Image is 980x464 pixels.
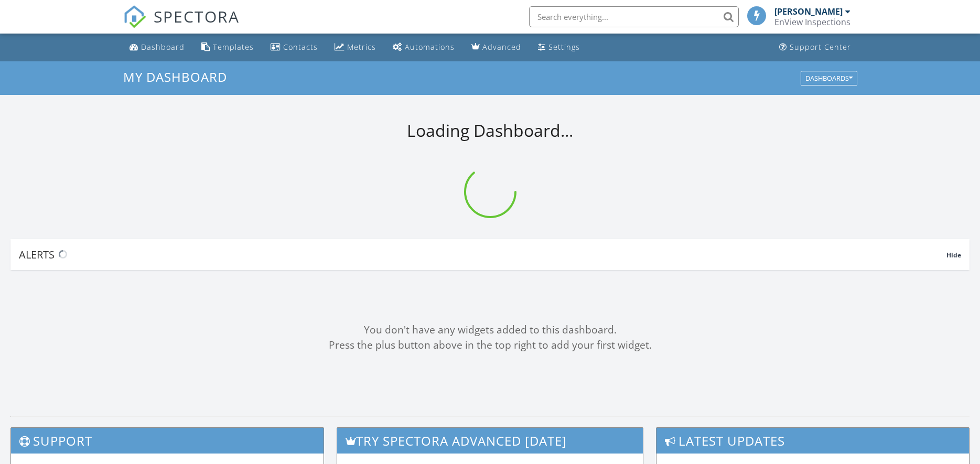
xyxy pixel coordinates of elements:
[19,247,946,262] div: Alerts
[467,38,525,57] a: Advanced
[805,74,853,82] div: Dashboards
[405,42,455,52] div: Automations
[123,14,240,36] a: SPECTORA
[347,42,376,52] div: Metrics
[774,6,843,17] div: [PERSON_NAME]
[790,42,851,52] div: Support Center
[330,38,380,57] a: Metrics
[389,38,459,57] a: Automations (Basic)
[775,38,855,57] a: Support Center
[213,42,254,52] div: Templates
[946,251,961,260] span: Hide
[283,42,318,52] div: Contacts
[11,428,324,454] h3: Support
[10,338,970,353] div: Press the plus button above in the top right to add your first widget.
[774,17,850,27] div: EnView Inspections
[534,38,584,57] a: Settings
[548,42,580,52] div: Settings
[529,6,739,27] input: Search everything...
[482,42,521,52] div: Advanced
[123,5,146,28] img: The Best Home Inspection Software - Spectora
[656,428,969,454] h3: Latest Updates
[125,38,189,57] a: Dashboard
[337,428,643,454] h3: Try spectora advanced [DATE]
[154,5,240,27] span: SPECTORA
[123,68,227,85] span: My Dashboard
[266,38,322,57] a: Contacts
[141,42,185,52] div: Dashboard
[197,38,258,57] a: Templates
[10,322,970,338] div: You don't have any widgets added to this dashboard.
[801,71,857,85] button: Dashboards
